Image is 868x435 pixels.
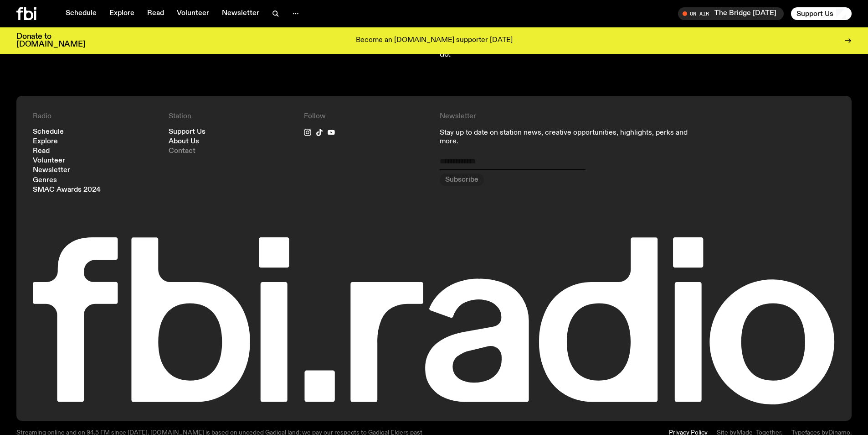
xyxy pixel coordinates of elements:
[796,10,833,18] span: Support Us
[33,187,101,194] a: SMAC Awards 2024
[33,177,57,184] a: Genres
[104,7,140,20] a: Explore
[356,37,513,45] p: Become an [DOMAIN_NAME] supporter [DATE]
[169,138,199,145] a: About Us
[33,138,58,145] a: Explore
[791,7,852,20] button: Support Us
[678,7,784,20] button: On AirThe Bridge [DATE]
[304,112,429,121] h4: Follow
[16,33,85,48] h3: Donate to [DOMAIN_NAME]
[33,129,64,136] a: Schedule
[440,112,700,121] h4: Newsletter
[440,129,700,146] p: Stay up to date on station news, creative opportunities, highlights, perks and more.
[33,112,158,121] h4: Radio
[169,129,205,136] a: Support Us
[60,7,102,20] a: Schedule
[216,7,265,20] a: Newsletter
[142,7,169,20] a: Read
[33,167,70,174] a: Newsletter
[440,173,484,186] button: Subscribe
[33,157,65,164] a: Volunteer
[169,112,293,121] h4: Station
[169,148,195,155] a: Contact
[171,7,215,20] a: Volunteer
[33,148,50,155] a: Read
